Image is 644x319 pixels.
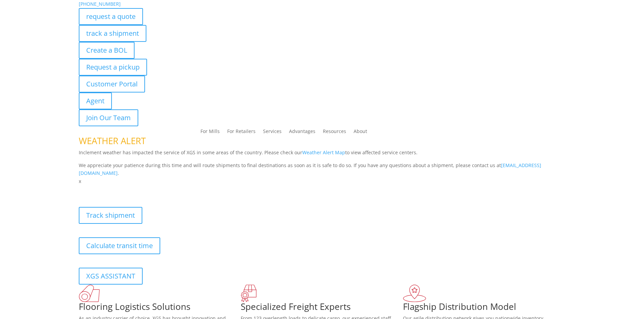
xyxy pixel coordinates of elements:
a: Request a pickup [79,59,147,76]
a: Create a BOL [79,42,135,59]
h1: Specialized Freight Experts [241,302,403,314]
a: Resources [323,129,346,136]
p: We appreciate your patience during this time and will route shipments to final destinations as so... [79,161,566,178]
p: Inclement weather has impacted the service of XGS in some areas of the country. Please check our ... [79,149,566,161]
a: For Retailers [227,129,256,136]
a: request a quote [79,8,143,25]
a: Advantages [289,129,315,136]
a: Customer Portal [79,76,145,92]
a: Weather Alert Map [302,149,345,156]
a: Agent [79,92,112,109]
p: x [79,177,566,185]
h1: Flagship Distribution Model [403,302,565,314]
span: WEATHER ALERT [79,135,146,147]
img: xgs-icon-total-supply-chain-intelligence-red [79,285,100,302]
a: Services [263,129,282,136]
b: Visibility, transparency, and control for your entire supply chain. [79,186,230,193]
img: xgs-icon-flagship-distribution-model-red [403,285,426,302]
a: track a shipment [79,25,146,42]
img: xgs-icon-focused-on-flooring-red [241,285,257,302]
a: XGS ASSISTANT [79,268,143,285]
a: For Mills [200,129,220,136]
a: [PHONE_NUMBER] [79,1,121,7]
a: Calculate transit time [79,237,160,254]
a: Join Our Team [79,109,138,126]
h1: Flooring Logistics Solutions [79,302,241,314]
a: Track shipment [79,207,142,224]
a: About [354,129,367,136]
